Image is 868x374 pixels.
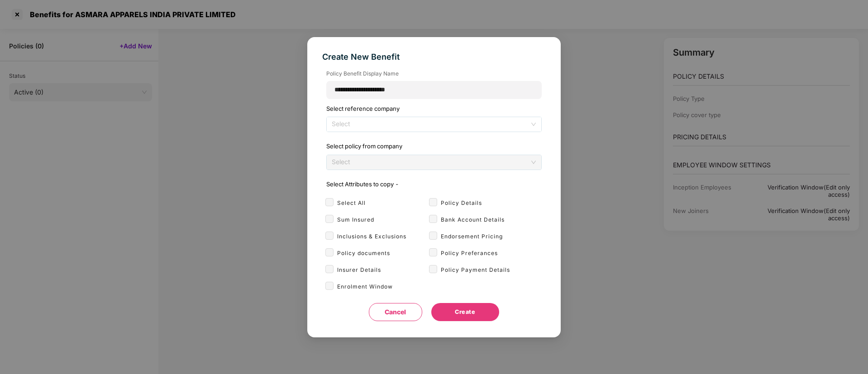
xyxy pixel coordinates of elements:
label: Enrolment Window [337,283,393,290]
button: Cancel [369,303,422,321]
button: Create [431,303,499,321]
label: Policy Benefit Display Name [326,70,542,81]
label: Policy Preferances [441,250,498,256]
div: Create New Benefit [318,49,550,65]
label: Policy Details [441,199,482,206]
label: Select Attributes to copy - [326,180,399,188]
span: Select [332,117,537,132]
label: Policy Payment Details [441,266,510,273]
label: Bank Account Details [441,216,505,223]
label: Policy documents [337,250,390,256]
label: Inclusions & Exclusions [337,233,406,240]
label: Insurer Details [337,266,381,273]
span: Create [455,308,475,317]
label: Endorsement Pricing [441,233,503,240]
label: Select policy from company [326,142,402,150]
span: Cancel [385,307,406,317]
label: Select reference company [326,105,400,112]
label: Select All [337,199,366,206]
label: Sum Insured [337,216,374,223]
